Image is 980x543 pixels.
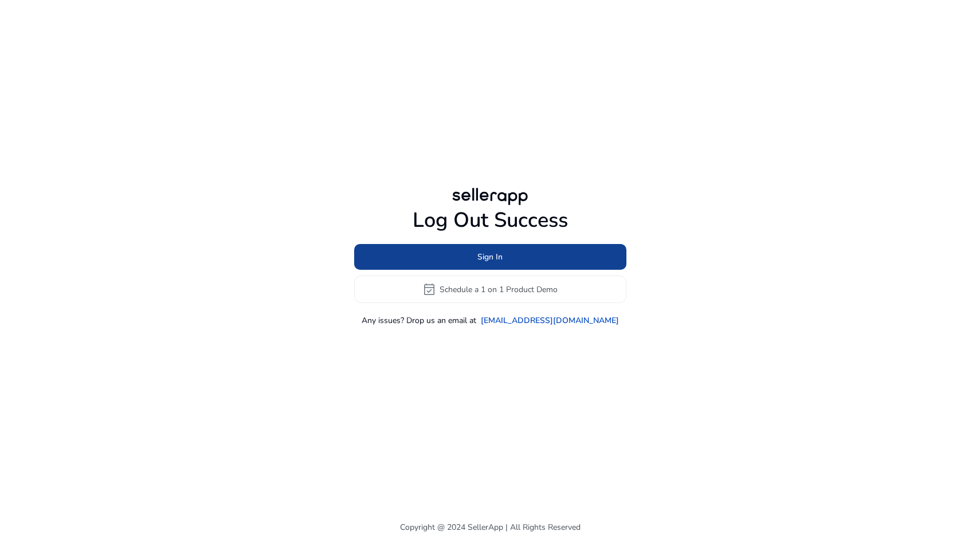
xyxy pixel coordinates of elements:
button: event_availableSchedule a 1 on 1 Product Demo [354,276,626,303]
a: [EMAIL_ADDRESS][DOMAIN_NAME] [481,314,619,326]
span: Sign In [477,251,503,263]
h1: Log Out Success [354,208,626,233]
button: Sign In [354,244,626,270]
p: Any issues? Drop us an email at [362,314,476,326]
span: event_available [422,282,436,296]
